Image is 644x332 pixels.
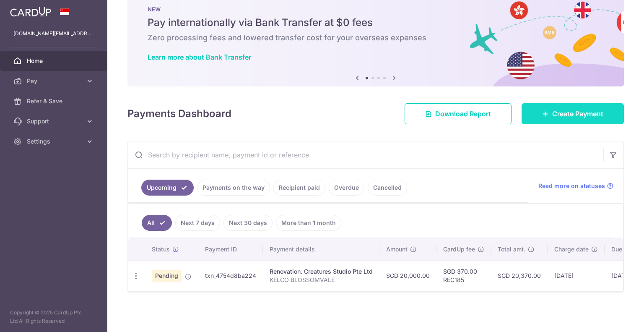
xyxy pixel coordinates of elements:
[368,180,407,196] a: Cancelled
[141,180,194,196] a: Upcoming
[379,260,436,291] td: SGD 20,000.00
[27,57,82,65] span: Home
[611,245,636,254] span: Due date
[127,106,231,121] h4: Payments Dashboard
[198,260,263,291] td: txn_4754d8ba224
[276,215,341,231] a: More than 1 month
[223,215,273,231] a: Next 30 days
[148,16,604,29] h5: Pay internationally via Bank Transfer at $0 fees
[27,117,82,125] span: Support
[152,270,182,282] span: Pending
[443,245,475,254] span: CardUp fee
[522,103,624,124] a: Create Payment
[405,103,512,124] a: Download Report
[548,260,605,291] td: [DATE]
[498,245,525,254] span: Total amt.
[142,215,172,231] a: All
[263,238,379,260] th: Payment details
[329,180,364,196] a: Overdue
[386,245,408,254] span: Amount
[27,137,82,146] span: Settings
[148,6,604,13] p: NEW
[198,238,263,260] th: Payment ID
[27,97,82,105] span: Refer & Save
[27,77,82,85] span: Pay
[10,7,51,17] img: CardUp
[270,276,373,284] p: KELCO BLOSSOMVALE
[13,29,94,38] p: [DOMAIN_NAME][EMAIL_ADDRESS][DOMAIN_NAME]
[552,109,603,119] span: Create Payment
[152,245,170,254] span: Status
[554,245,589,254] span: Charge date
[435,109,491,119] span: Download Report
[273,180,325,196] a: Recipient paid
[148,53,251,61] a: Learn more about Bank Transfer
[538,182,613,190] a: Read more on statuses
[175,215,220,231] a: Next 7 days
[197,180,270,196] a: Payments on the way
[436,260,491,291] td: SGD 370.00 REC185
[538,182,605,190] span: Read more on statuses
[270,267,373,276] div: Renovation. Creatures Studio Pte Ltd
[491,260,548,291] td: SGD 20,370.00
[148,33,604,43] h6: Zero processing fees and lowered transfer cost for your overseas expenses
[128,141,603,168] input: Search by recipient name, payment id or reference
